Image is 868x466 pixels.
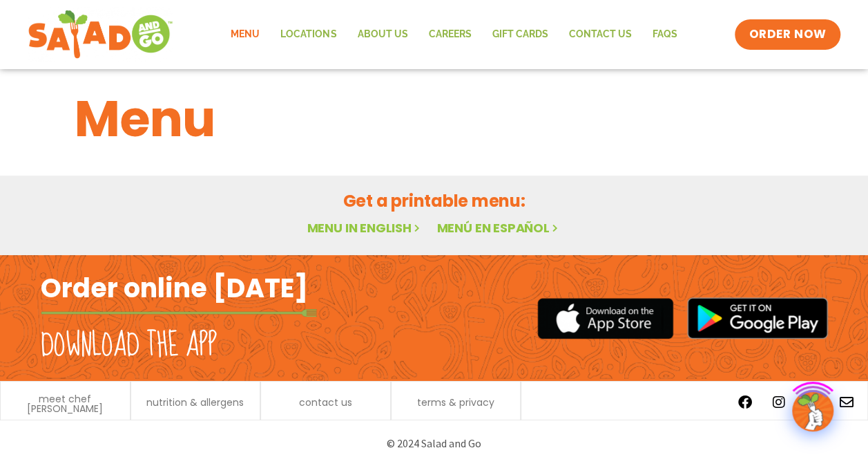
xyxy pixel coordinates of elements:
[299,398,352,407] a: contact us
[41,326,217,365] h2: Download the app
[146,398,244,407] a: nutrition & allergens
[735,19,840,50] a: ORDER NOW
[307,219,423,236] a: Menu in English
[417,398,494,407] a: terms & privacy
[41,271,308,305] h2: Order online [DATE]
[270,19,347,50] a: Locations
[220,19,687,50] nav: Menu
[418,19,481,50] a: Careers
[8,394,123,413] a: meet chef [PERSON_NAME]
[436,219,561,236] a: Menú en español
[481,19,558,50] a: GIFT CARDS
[687,297,828,339] img: google_play
[642,19,687,50] a: FAQs
[48,434,821,453] p: © 2024 Salad and Go
[749,26,826,43] span: ORDER NOW
[220,19,270,50] a: Menu
[347,19,418,50] a: About Us
[537,296,673,341] img: appstore
[558,19,642,50] a: Contact Us
[41,309,317,317] img: fork
[75,189,794,213] h2: Get a printable menu:
[28,7,173,62] img: new-SAG-logo-768×292
[75,82,794,156] h1: Menu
